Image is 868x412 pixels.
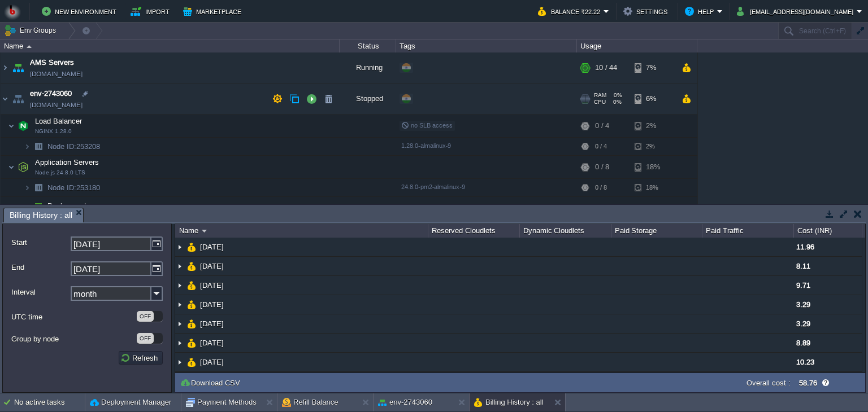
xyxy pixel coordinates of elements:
a: AMS Servers [30,57,74,68]
img: AMDAwAAAACH5BAEAAAAALAAAAAABAAEAAAICRAEAOw== [187,353,196,371]
div: Running [340,52,396,83]
span: 8.89 [796,339,810,347]
img: AMDAwAAAACH5BAEAAAAALAAAAAABAAEAAAICRAEAOw== [10,84,26,114]
img: AMDAwAAAACH5BAEAAAAALAAAAAABAAEAAAICRAEAOw== [187,295,196,314]
a: [DATE] [199,242,225,252]
button: Billing History : all [474,397,544,408]
img: AMDAwAAAACH5BAEAAAAALAAAAAABAAEAAAICRAEAOw== [175,276,184,295]
label: 58.76 [799,379,817,387]
a: [DATE] [199,319,225,328]
a: Node ID:253180 [46,183,102,192]
span: Billing History : all [10,208,72,222]
button: Deployment Manager [90,397,171,408]
span: 0% [611,92,622,99]
div: 7% [635,52,671,83]
span: 24.8.0-pm2-almalinux-9 [401,183,465,190]
button: Import [131,5,173,18]
span: no SLB access [401,122,453,129]
span: 1.28.0-almalinux-9 [401,142,451,149]
button: Help [685,5,717,18]
span: 3.29 [796,319,810,328]
img: AMDAwAAAACH5BAEAAAAALAAAAAABAAEAAAICRAEAOw== [8,156,15,178]
div: 6% [635,84,671,114]
img: AMDAwAAAACH5BAEAAAAALAAAAAABAAEAAAICRAEAOw== [175,334,184,352]
span: 253180 [46,183,102,192]
img: AMDAwAAAACH5BAEAAAAALAAAAAABAAEAAAICRAEAOw== [202,230,207,233]
div: 18% [635,179,671,196]
img: AMDAwAAAACH5BAEAAAAALAAAAAABAAEAAAICRAEAOw== [24,179,31,196]
a: [DATE] [199,338,225,348]
div: Stopped [340,84,396,114]
div: Cost (INR) [795,224,862,238]
img: AMDAwAAAACH5BAEAAAAALAAAAAABAAEAAAICRAEAOw== [187,334,196,352]
img: AMDAwAAAACH5BAEAAAAALAAAAAABAAEAAAICRAEAOw== [187,238,196,256]
button: Env Groups [4,23,60,38]
a: env-2743060 [30,88,72,99]
div: Tags [397,40,576,52]
img: AMDAwAAAACH5BAEAAAAALAAAAAABAAEAAAICRAEAOw== [187,276,196,295]
span: Node ID: [47,183,76,192]
div: No active tasks [14,393,85,411]
span: 11.96 [796,243,814,251]
div: Paid Storage [612,224,702,238]
label: End [11,261,70,273]
button: New Environment [42,5,120,18]
img: AMDAwAAAACH5BAEAAAAALAAAAAABAAEAAAICRAEAOw== [31,179,46,196]
img: AMDAwAAAACH5BAEAAAAALAAAAAABAAEAAAICRAEAOw== [31,197,46,214]
img: Bitss Techniques [4,3,21,20]
span: Load Balancer [34,116,84,126]
div: Name [176,224,428,238]
label: Interval [11,286,70,298]
a: [DATE] [199,280,225,290]
img: AMDAwAAAACH5BAEAAAAALAAAAAABAAEAAAICRAEAOw== [24,197,31,214]
img: AMDAwAAAACH5BAEAAAAALAAAAAABAAEAAAICRAEAOw== [31,138,46,155]
img: AMDAwAAAACH5BAEAAAAALAAAAAABAAEAAAICRAEAOw== [10,52,26,83]
div: Usage [578,40,697,52]
span: NGINX 1.28.0 [35,128,72,135]
span: 253208 [46,142,102,151]
div: 0 / 8 [595,179,607,196]
button: Download CSV [180,378,244,388]
label: Group by node [11,333,136,345]
img: AMDAwAAAACH5BAEAAAAALAAAAAABAAEAAAICRAEAOw== [175,257,184,275]
img: AMDAwAAAACH5BAEAAAAALAAAAAABAAEAAAICRAEAOw== [24,138,31,155]
a: [DATE] [199,357,225,367]
span: RAM [594,92,606,99]
img: AMDAwAAAACH5BAEAAAAALAAAAAABAAEAAAICRAEAOw== [1,84,10,114]
button: [EMAIL_ADDRESS][DOMAIN_NAME] [737,5,857,18]
button: Refill Balance [282,397,338,408]
label: UTC time [11,311,136,323]
div: 0 / 4 [595,138,607,155]
a: Deployments [46,201,92,211]
a: [DOMAIN_NAME] [30,68,83,80]
div: 0 / 8 [595,156,609,178]
img: AMDAwAAAACH5BAEAAAAALAAAAAABAAEAAAICRAEAOw== [175,238,184,256]
div: Status [340,40,396,52]
label: Overall cost : [747,379,791,387]
a: Load BalancerNGINX 1.28.0 [34,117,84,125]
div: Reserved Cloudlets [429,224,519,238]
img: AMDAwAAAACH5BAEAAAAALAAAAAABAAEAAAICRAEAOw== [187,372,196,391]
div: Name [1,40,339,52]
a: [DOMAIN_NAME] [30,99,83,111]
button: Balance ₹22.22 [538,5,604,18]
img: AMDAwAAAACH5BAEAAAAALAAAAAABAAEAAAICRAEAOw== [175,314,184,333]
div: Paid Traffic [703,224,793,238]
a: [DATE] [199,300,225,309]
a: Node ID:253208 [46,142,102,151]
span: 0% [610,99,622,106]
img: AMDAwAAAACH5BAEAAAAALAAAAAABAAEAAAICRAEAOw== [15,115,31,137]
button: Payment Methods [186,397,257,408]
img: AMDAwAAAACH5BAEAAAAALAAAAAABAAEAAAICRAEAOw== [175,372,184,391]
a: [DATE] [199,261,225,271]
div: 18% [635,156,671,178]
a: Application ServersNode.js 24.8.0 LTS [34,158,101,166]
span: 8.11 [796,262,810,270]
